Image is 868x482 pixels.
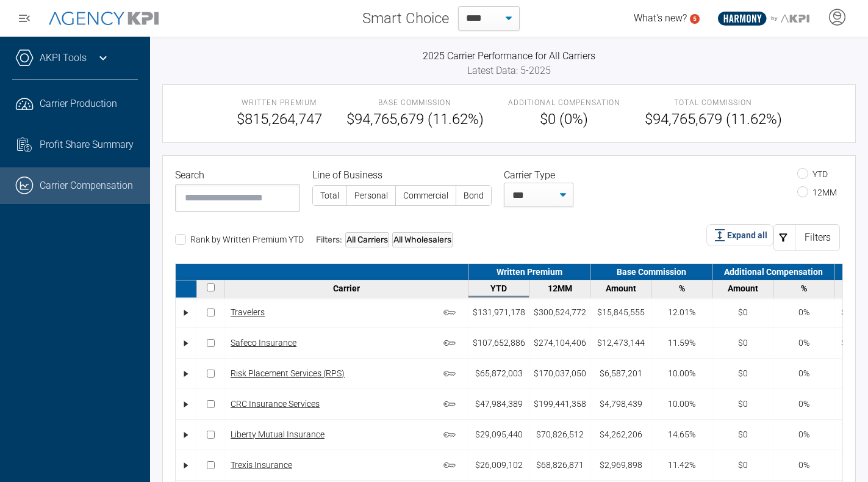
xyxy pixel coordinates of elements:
a: Trexis Insurance [231,459,292,472]
div: $300,524,772 [534,306,586,319]
span: What's new? [634,12,687,24]
span: $94,765,679 (11.62%) [645,108,782,130]
div: $4,798,439 [600,398,642,411]
div: Additional Compensation [712,264,834,280]
div: $0 [738,459,748,472]
div: $6,587,201 [600,367,642,380]
span: Core carrier [443,398,462,411]
span: Total Commission [645,97,782,108]
div: Amount [716,283,770,293]
span: 12 months data from the last reported month [548,283,572,293]
label: Personal [347,186,395,205]
div: 11.42% [668,459,695,472]
div: • [182,393,191,415]
div: $0 [738,428,748,441]
div: Filters: [316,232,453,247]
a: Travelers [231,306,265,319]
div: All Carriers [345,232,389,247]
span: Core carrier [443,368,462,380]
div: 12.01% [668,306,695,319]
span: Core carrier [443,337,462,349]
span: $0 (0%) [508,108,620,130]
span: Core carrier [443,459,462,472]
a: Liberty Mutual Insurance [231,428,325,441]
div: $26,009,102 [475,459,523,472]
h3: 2025 Carrier Performance for All Carriers [162,49,856,64]
text: 5 [693,15,697,22]
div: $29,095,440 [475,428,523,441]
div: $15,845,555 [597,306,645,319]
div: • [182,363,191,384]
div: All Wholesalers [392,232,453,247]
div: $0 [738,398,748,411]
div: $12,473,144 [597,337,645,349]
span: Carrier Production [40,97,117,111]
span: Written Premium [237,97,322,108]
label: Bond [456,186,491,205]
label: Rank by Written Premium YTD [175,235,304,244]
span: Expand all [727,229,767,242]
div: Amount [594,283,648,293]
div: $199,441,358 [534,398,586,411]
div: 0% [798,367,809,380]
div: 14.65% [668,428,695,441]
div: • [182,455,191,476]
div: 0% [798,428,809,441]
div: 10.00% [668,367,695,380]
legend: Line of Business [312,168,492,183]
label: 12MM [797,188,837,197]
span: Additional Compensation [508,97,620,108]
div: % [655,283,709,293]
div: $131,971,178 [473,306,525,319]
div: $47,984,389 [475,398,523,411]
label: Total [313,186,346,205]
div: Filters [795,224,840,251]
a: AKPI Tools [40,51,87,65]
img: AgencyKPI [49,12,159,26]
div: • [182,424,191,445]
div: • [182,302,191,323]
span: Smart Choice [362,7,449,29]
div: 0% [798,306,809,319]
label: Search [175,168,209,183]
div: 10.00% [668,398,695,411]
a: Safeco Insurance [231,337,296,349]
label: Carrier Type [504,168,560,183]
span: Latest Data: 5-2025 [467,65,551,76]
label: YTD [797,169,828,179]
a: Risk Placement Services (RPS) [231,367,345,380]
div: $0 [738,306,748,319]
a: CRC Insurance Services [231,398,320,411]
div: $0 [738,367,748,380]
div: $107,652,886 [473,337,525,349]
div: Carrier [228,283,465,293]
div: $65,872,003 [475,367,523,380]
span: Core carrier [443,307,462,319]
div: 11.59% [668,337,695,349]
div: • [182,332,191,354]
div: $0 [738,337,748,349]
button: Expand all [706,224,773,246]
div: 0% [798,398,809,411]
button: Filters [773,224,840,251]
div: 0% [798,459,809,472]
span: Base Commission [346,97,484,108]
div: YTD [472,283,526,293]
div: $2,969,898 [600,459,642,472]
div: $274,104,406 [534,337,586,349]
div: $70,826,512 [536,428,584,441]
a: 5 [690,14,700,24]
span: Core carrier [443,429,462,441]
div: 0% [798,337,809,349]
span: $815,264,747 [237,108,322,130]
div: Base Commission [590,264,712,280]
span: Profit Share Summary [40,137,134,152]
span: $94,765,679 (11.62%) [346,108,484,130]
div: % [777,283,831,293]
div: $170,037,050 [534,367,586,380]
div: Written Premium [468,264,590,280]
div: $4,262,206 [600,428,642,441]
div: $68,826,871 [536,459,584,472]
label: Commercial [396,186,456,205]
